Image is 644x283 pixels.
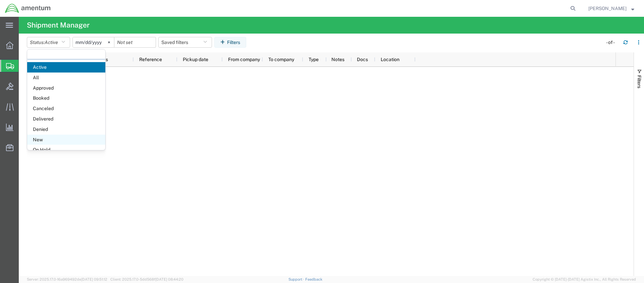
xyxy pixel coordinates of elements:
[27,37,70,48] button: Status:Active
[27,114,105,124] span: Delivered
[158,37,212,48] button: Saved filters
[27,17,90,34] h4: Shipment Manager
[139,57,162,62] span: Reference
[305,277,322,281] a: Feedback
[331,57,344,62] span: Notes
[45,40,58,45] span: Active
[637,75,642,88] span: Filters
[288,277,305,281] a: Support
[5,3,51,13] img: logo
[309,57,319,62] span: Type
[81,277,107,281] span: [DATE] 09:51:12
[114,37,156,47] input: Not set
[606,39,618,46] div: - of -
[533,277,636,282] span: Copyright © [DATE]-[DATE] Agistix Inc., All Rights Reserved
[268,57,294,62] span: To company
[155,277,183,281] span: [DATE] 08:44:20
[27,277,107,281] span: Server: 2025.17.0-16a969492de
[27,93,105,103] span: Booked
[73,37,114,47] input: Not set
[381,57,399,62] span: Location
[27,103,105,114] span: Canceled
[27,124,105,135] span: Denied
[214,37,246,48] button: Filters
[588,5,627,12] span: James Spear
[357,57,368,62] span: Docs
[27,83,105,93] span: Approved
[588,4,635,12] button: [PERSON_NAME]
[27,62,105,73] span: Active
[183,57,208,62] span: Pickup date
[27,145,105,155] span: On Hold
[110,277,183,281] span: Client: 2025.17.0-5dd568f
[27,73,105,83] span: All
[27,135,105,145] span: New
[228,57,260,62] span: From company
